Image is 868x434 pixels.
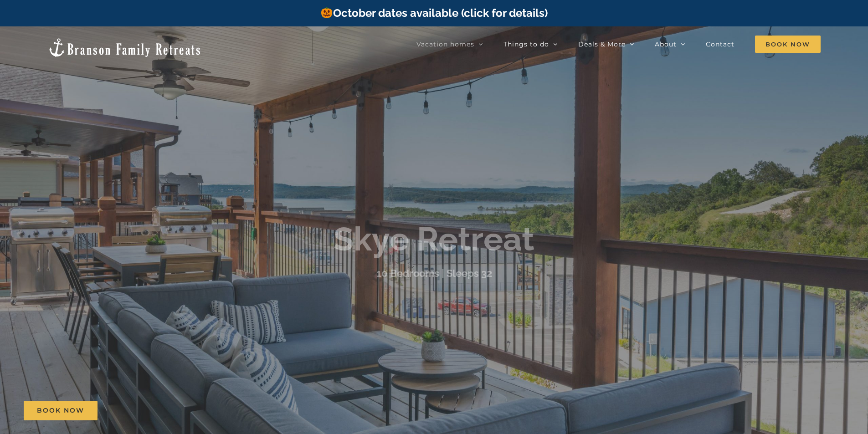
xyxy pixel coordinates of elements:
a: Contact [706,35,734,53]
span: Book Now [755,36,821,53]
span: Contact [706,41,734,47]
a: Vacation homes [416,35,483,53]
a: October dates available (click for details) [320,6,547,20]
a: Deals & More [578,35,634,53]
img: Branson Family Retreats Logo [47,37,202,58]
span: Deals & More [578,41,626,47]
span: Things to do [503,41,549,47]
span: Book Now [37,407,84,414]
a: Book Now [24,401,98,420]
b: Skye Retreat [334,220,534,258]
span: Vacation homes [416,41,474,47]
nav: Main Menu [416,35,821,53]
a: About [655,35,685,53]
img: 🎃 [321,7,332,18]
h3: 10 Bedrooms | Sleeps 32 [376,267,492,279]
a: Things to do [503,35,558,53]
span: About [655,41,677,47]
